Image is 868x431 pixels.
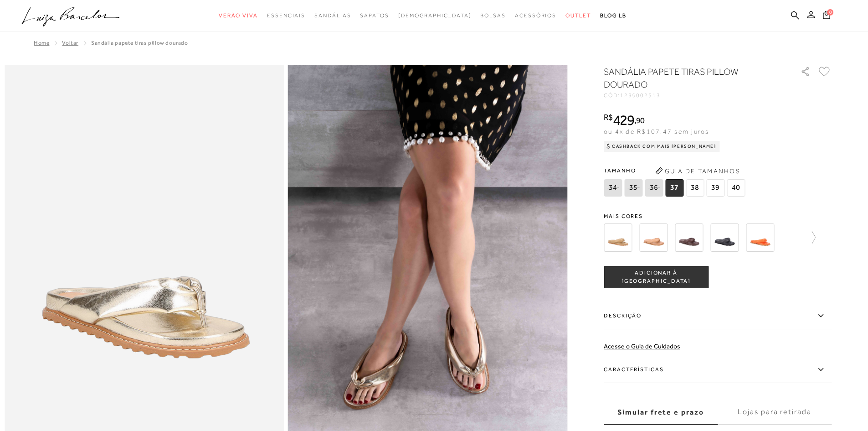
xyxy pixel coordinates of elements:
span: 34 [604,179,622,197]
span: Essenciais [267,12,305,19]
label: Simular frete e prazo [604,400,718,425]
span: Verão Viva [219,12,258,19]
span: BLOG LB [600,12,627,19]
span: 39 [706,179,724,197]
img: SANDÁLIA PAPETE EM COURO CAFÉ E TIRAS ACOLCHOADAS [675,223,703,252]
a: noSubCategoriesText [398,7,472,24]
span: 36 [645,179,663,197]
h1: SANDÁLIA PAPETE TIRAS PILLOW DOURADO [604,65,775,91]
span: 0 [827,9,833,16]
span: SANDÁLIA PAPETE TIRAS PILLOW DOURADO [91,40,188,46]
span: ou 4x de R$107,47 sem juros [604,128,709,135]
span: Tamanho [604,164,747,177]
img: SANDÁLIA PAPETE EM COURO BEGE ARGILA COM TIRAS ACOLCHOADAS [604,223,632,252]
a: categoryNavScreenReaderText [480,7,506,24]
a: categoryNavScreenReaderText [314,7,351,24]
span: Sapatos [360,12,389,19]
a: Home [34,40,49,46]
a: categoryNavScreenReaderText [360,7,389,24]
div: CÓD: [604,93,786,98]
span: ADICIONAR À [GEOGRAPHIC_DATA] [604,269,708,285]
span: Acessórios [515,12,556,19]
img: SANDÁLIA PAPETE EM COURO LARANJA SUNSET COM TIRAS ACOLCHOADAS [746,223,774,252]
span: 35 [624,179,642,197]
span: 90 [636,115,645,125]
i: , [634,116,645,125]
span: 1235002513 [620,92,661,99]
span: [DEMOGRAPHIC_DATA] [398,12,472,19]
span: 38 [686,179,704,197]
span: 429 [613,112,634,128]
span: Mais cores [604,213,832,219]
label: Lojas para retirada [718,400,832,425]
a: Voltar [62,40,78,46]
a: categoryNavScreenReaderText [565,7,591,24]
a: categoryNavScreenReaderText [219,7,258,24]
button: Guia de Tamanhos [652,164,743,178]
a: categoryNavScreenReaderText [515,7,556,24]
span: Outlet [565,12,591,19]
span: Bolsas [480,12,506,19]
span: 40 [727,179,745,197]
a: Acesse o Guia de Cuidados [604,343,680,350]
label: Características [604,357,832,383]
img: SANDÁLIA PAPETE EM COURO CINZA ESTONADO E TIRAS ACOLCHOADAS [710,223,739,252]
a: categoryNavScreenReaderText [267,7,305,24]
button: 0 [820,10,833,22]
div: Cashback com Mais [PERSON_NAME] [604,141,720,152]
span: Sandálias [314,12,351,19]
img: SANDÁLIA PAPETE EM COURO BEGE BLUSH COM TIRAS ACOLCHOADAS [639,223,668,252]
a: BLOG LB [600,7,627,24]
i: R$ [604,113,613,121]
span: 37 [665,179,683,197]
label: Descrição [604,303,832,329]
button: ADICIONAR À [GEOGRAPHIC_DATA] [604,266,709,288]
